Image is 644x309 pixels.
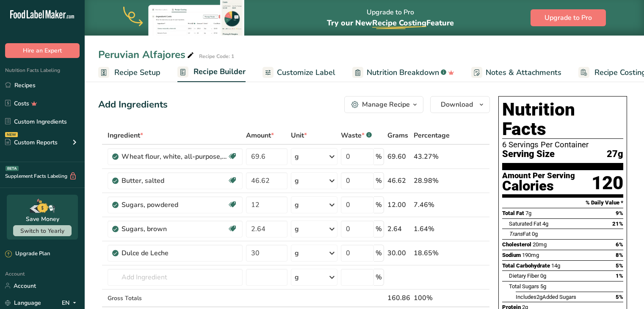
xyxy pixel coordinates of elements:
[533,241,547,248] span: 20mg
[177,62,246,83] a: Recipe Builder
[532,231,538,237] span: 0g
[98,98,168,112] div: Add Ingredients
[122,248,227,258] div: Dulce de Leche
[263,63,335,82] a: Customize Label
[108,294,243,303] div: Gross Totals
[544,13,592,23] span: Upgrade to Pro
[341,130,372,141] div: Waste
[540,283,546,290] span: 5g
[502,141,623,149] div: 6 Servings Per Container
[387,152,410,162] div: 69.60
[5,138,58,147] div: Custom Reports
[108,130,143,141] span: Ingredient
[542,221,548,227] span: 4g
[502,252,521,258] span: Sodium
[246,130,274,141] span: Amount
[26,215,59,223] div: Save Money
[531,9,606,26] button: Upgrade to Pro
[414,224,450,234] div: 1.64%
[502,149,555,160] span: Serving Size
[367,67,439,78] span: Nutrition Breakdown
[616,273,623,279] span: 1%
[352,63,454,82] a: Nutrition Breakdown
[502,241,531,248] span: Cholesterol
[607,149,623,160] span: 27g
[193,66,246,77] span: Recipe Builder
[471,63,561,82] a: Notes & Attachments
[616,252,623,258] span: 8%
[414,152,450,162] div: 43.27%
[98,63,160,82] a: Recipe Setup
[509,221,541,227] span: Saturated Fat
[502,100,623,139] h1: Nutrition Facts
[98,47,196,62] div: Peruvian Alfajores
[20,227,64,235] span: Switch to Yearly
[414,248,450,258] div: 18.65%
[441,99,473,110] span: Download
[372,18,426,28] span: Recipe Costing
[540,273,546,279] span: 0g
[502,262,550,269] span: Total Carbohydrate
[5,132,18,137] div: NEW
[199,52,234,60] div: Recipe Code: 1
[62,298,80,308] div: EN
[509,231,523,237] i: Trans
[13,225,72,236] button: Switch to Yearly
[114,67,160,78] span: Recipe Setup
[616,210,623,216] span: 9%
[509,273,539,279] span: Dietary Fiber
[616,262,623,269] span: 5%
[5,43,80,58] button: Hire an Expert
[615,280,636,301] iframe: Intercom live chat
[509,231,531,237] span: Fat
[387,200,410,210] div: 12.00
[362,99,410,110] div: Manage Recipe
[387,130,408,141] span: Grams
[502,180,575,192] div: Calories
[6,166,19,171] div: BETA
[344,96,423,113] button: Manage Recipe
[430,96,490,113] button: Download
[502,210,524,216] span: Total Fat
[536,294,542,300] span: 2g
[612,221,623,227] span: 21%
[387,293,410,303] div: 160.86
[522,252,539,258] span: 190mg
[509,283,539,290] span: Total Sugars
[295,200,299,210] div: g
[502,198,623,208] section: % Daily Value *
[502,172,575,180] div: Amount Per Serving
[295,248,299,258] div: g
[5,250,50,258] div: Upgrade Plan
[122,152,227,162] div: Wheat flour, white, all-purpose, self-rising, enriched
[414,130,450,141] span: Percentage
[551,262,560,269] span: 14g
[122,176,227,186] div: Butter, salted
[525,210,531,216] span: 7g
[295,176,299,186] div: g
[277,67,335,78] span: Customize Label
[327,0,454,36] div: Upgrade to Pro
[387,248,410,258] div: 30.00
[616,241,623,248] span: 6%
[387,176,410,186] div: 46.62
[414,176,450,186] div: 28.98%
[414,293,450,303] div: 100%
[295,224,299,234] div: g
[295,152,299,162] div: g
[295,272,299,282] div: g
[108,269,243,286] input: Add Ingredient
[122,224,227,234] div: Sugars, brown
[486,67,561,78] span: Notes & Attachments
[122,200,227,210] div: Sugars, powdered
[516,294,576,300] span: Includes Added Sugars
[414,200,450,210] div: 7.46%
[327,18,454,28] span: Try our New Feature
[387,224,410,234] div: 2.64
[591,172,623,194] div: 120
[291,130,307,141] span: Unit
